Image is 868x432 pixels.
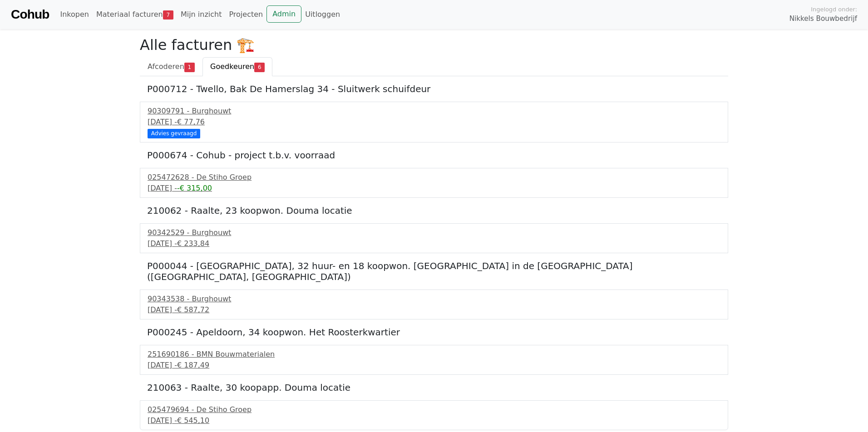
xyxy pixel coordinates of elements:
a: 025472628 - De Stiho Groep[DATE] --€ 315,00 [148,172,720,194]
div: [DATE] - [148,304,720,315]
span: € 233,84 [177,239,209,248]
h5: P000712 - Twello, Bak De Hamerslag 34 - Sluitwerk schuifdeur [147,83,721,94]
a: 025479694 - De Stiho Groep[DATE] -€ 545,10 [148,404,720,426]
h5: P000674 - Cohub - project t.b.v. voorraad [147,150,721,161]
div: [DATE] - [148,238,720,249]
a: Projecten [225,5,266,24]
a: 90309791 - Burghouwt[DATE] -€ 77,76 Advies gevraagd [148,106,720,137]
a: Cohub [11,4,49,25]
a: 90342529 - Burghouwt[DATE] -€ 233,84 [148,227,720,249]
h5: 210062 - Raalte, 23 koopwon. Douma locatie [147,205,721,216]
h5: P000044 - [GEOGRAPHIC_DATA], 32 huur- en 18 koopwon. [GEOGRAPHIC_DATA] in de [GEOGRAPHIC_DATA] ([... [147,260,721,282]
span: -€ 315,00 [177,184,212,192]
a: Goedkeuren6 [202,57,272,76]
span: Goedkeuren [210,62,254,71]
div: Advies gevraagd [148,129,200,138]
span: € 77,76 [177,118,205,126]
a: Materiaal facturen7 [93,5,177,24]
a: Inkopen [56,5,92,24]
a: Mijn inzicht [177,5,226,24]
div: [DATE] - [148,183,720,194]
a: Uitloggen [301,5,344,24]
span: 7 [163,10,173,20]
span: 6 [254,63,265,72]
h5: 210063 - Raalte, 30 koopapp. Douma locatie [147,382,721,393]
div: 90343538 - Burghouwt [148,294,720,304]
div: 90342529 - Burghouwt [148,227,720,238]
span: € 545,10 [177,416,209,425]
span: Afcoderen [148,62,184,71]
div: 90309791 - Burghouwt [148,106,720,117]
span: € 587,72 [177,305,209,314]
span: 1 [184,63,195,72]
div: 025479694 - De Stiho Groep [148,404,720,415]
a: Admin [266,5,301,23]
div: 251690186 - BMN Bouwmaterialen [148,349,720,360]
a: Afcoderen1 [140,57,202,76]
div: [DATE] - [148,415,720,426]
a: 90343538 - Burghouwt[DATE] -€ 587,72 [148,294,720,315]
span: Nikkels Bouwbedrijf [789,14,857,24]
span: € 187,49 [177,361,209,369]
a: 251690186 - BMN Bouwmaterialen[DATE] -€ 187,49 [148,349,720,371]
h2: Alle facturen 🏗️ [140,36,728,54]
span: Ingelogd onder: [811,5,857,14]
div: [DATE] - [148,117,720,128]
div: 025472628 - De Stiho Groep [148,172,720,183]
div: [DATE] - [148,360,720,371]
h5: P000245 - Apeldoorn, 34 koopwon. Het Roosterkwartier [147,327,721,338]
